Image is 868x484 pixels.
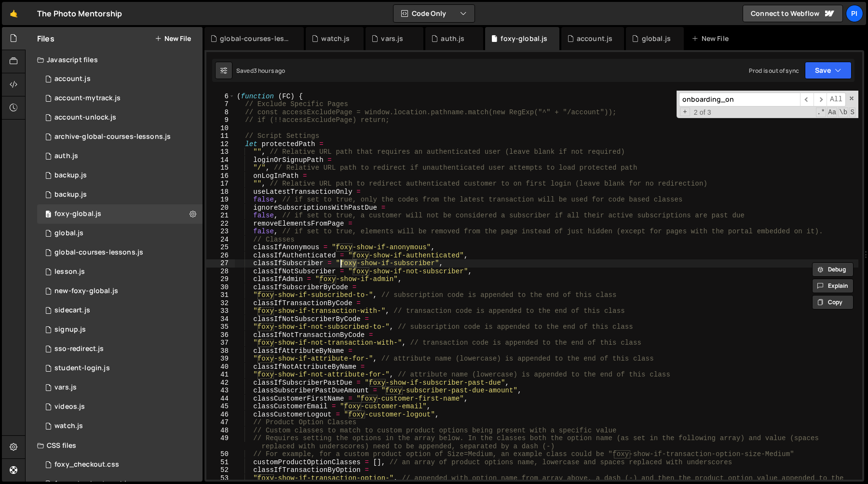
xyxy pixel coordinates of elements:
span: RegExp Search [816,108,826,117]
div: The Photo Mentorship [37,8,122,19]
div: 37 [206,339,235,347]
span: 2 of 3 [690,108,715,117]
div: 11 [206,132,235,140]
input: Search for [679,93,800,107]
div: 25 [206,243,235,252]
span: ​ [800,93,814,107]
span: Toggle Replace mode [680,108,690,117]
div: 10 [206,124,235,133]
span: Whole Word Search [838,108,848,117]
div: 3 hours ago [254,67,285,75]
span: 0 [45,211,51,219]
div: global-courses-lessons.js [220,34,292,43]
button: Save [805,62,852,79]
div: watch.js [54,422,83,430]
div: 18 [206,188,235,196]
div: global.js [54,229,83,238]
div: 47 [206,418,235,427]
div: 13533/35364.js [37,320,203,339]
div: 42 [206,379,235,387]
div: 13533/40053.js [37,282,203,301]
div: 26 [206,252,235,260]
div: foxy-global.js [54,210,101,218]
div: 44 [206,395,235,403]
div: student-login.js [54,364,110,373]
div: signup.js [54,325,86,334]
div: 13533/34220.js [37,69,203,89]
div: 30 [206,283,235,292]
div: 21 [206,212,235,220]
div: 13533/45030.js [37,185,203,204]
div: 13533/42246.js [37,397,203,417]
div: 13533/34034.js [37,147,203,166]
button: Debug [812,262,854,277]
div: 13533/34219.js [37,204,203,224]
div: 13533/38628.js [37,89,203,108]
div: account-mytrack.js [54,94,121,103]
div: auth.js [441,34,464,43]
div: 48 [206,427,235,435]
div: foxy_checkout.css [54,460,119,469]
div: 31 [206,291,235,299]
div: 6 [206,93,235,101]
div: account-unlock.js [54,113,116,122]
div: 38 [206,347,235,355]
div: 15 [206,164,235,172]
div: account.js [577,34,613,43]
div: 13533/41206.js [37,108,203,127]
div: watch.js [321,34,350,43]
div: videos.js [54,403,85,411]
div: 29 [206,275,235,283]
div: archive-global-courses-lessons.js [54,133,171,141]
div: 32 [206,299,235,308]
div: 36 [206,331,235,339]
div: 41 [206,371,235,379]
div: 40 [206,363,235,371]
button: New File [155,35,191,42]
div: lesson.js [54,268,85,276]
div: 24 [206,236,235,244]
div: 34 [206,315,235,323]
button: Explain [812,279,854,293]
div: 13533/45031.js [37,166,203,185]
a: 🤙 [2,2,26,25]
div: 35 [206,323,235,331]
div: 39 [206,355,235,363]
div: 50 [206,450,235,458]
div: 13533/38507.css [37,455,203,474]
div: 13 [206,148,235,156]
div: 17 [206,180,235,188]
div: vars.js [381,34,403,43]
div: 9 [206,116,235,124]
div: 7 [206,100,235,108]
div: 16 [206,172,235,180]
div: 13533/46953.js [37,359,203,378]
div: sidecart.js [54,306,90,315]
div: global-courses-lessons.js [54,248,143,257]
div: 13533/43446.js [37,301,203,320]
a: Pi [846,5,863,22]
div: 33 [206,307,235,315]
div: 13533/38527.js [37,417,203,436]
div: 51 [206,458,235,467]
div: 46 [206,411,235,419]
div: backup.js [54,171,87,180]
div: 23 [206,228,235,236]
div: 43 [206,387,235,395]
div: sso-redirect.js [54,345,104,353]
div: 8 [206,108,235,117]
div: new-foxy-global.js [54,287,118,296]
div: 45 [206,403,235,411]
div: 13533/35292.js [37,243,203,262]
div: 52 [206,466,235,474]
div: 13533/35472.js [37,262,203,282]
a: Connect to Webflow [743,5,843,22]
div: Prod is out of sync [749,67,799,75]
div: 13533/43968.js [37,127,203,147]
div: New File [692,34,732,43]
span: Alt-Enter [827,93,846,107]
div: 20 [206,204,235,212]
button: Code Only [393,5,475,22]
div: foxy-global.js [501,34,547,43]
